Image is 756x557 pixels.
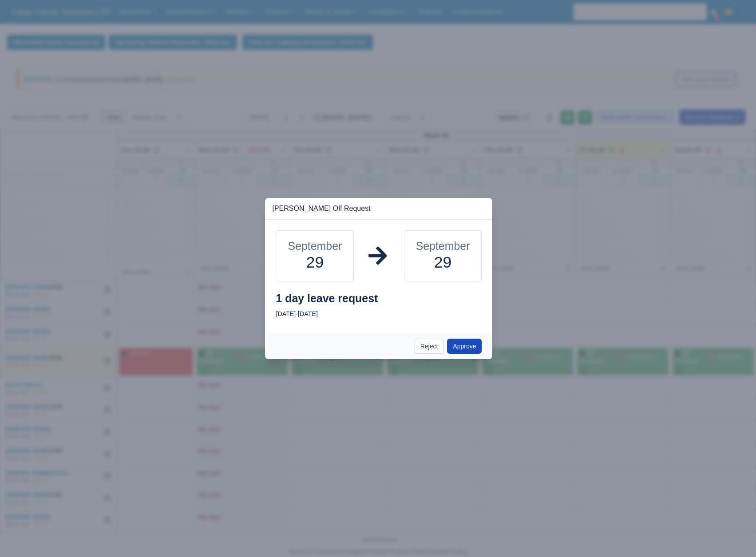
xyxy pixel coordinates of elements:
h1: 29 [285,253,344,272]
h3: 1 day leave request [276,292,482,305]
h3: [PERSON_NAME] Off Request [272,203,485,214]
iframe: Chat Widget [712,514,756,557]
span: 3 weeks from now [298,310,318,317]
h3: September [413,240,473,253]
span: 3 weeks from now [276,310,296,317]
h1: 29 [413,253,473,272]
h3: September [285,240,344,253]
button: Reject [415,339,444,354]
p: - [276,309,482,319]
button: Approve [447,339,482,354]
